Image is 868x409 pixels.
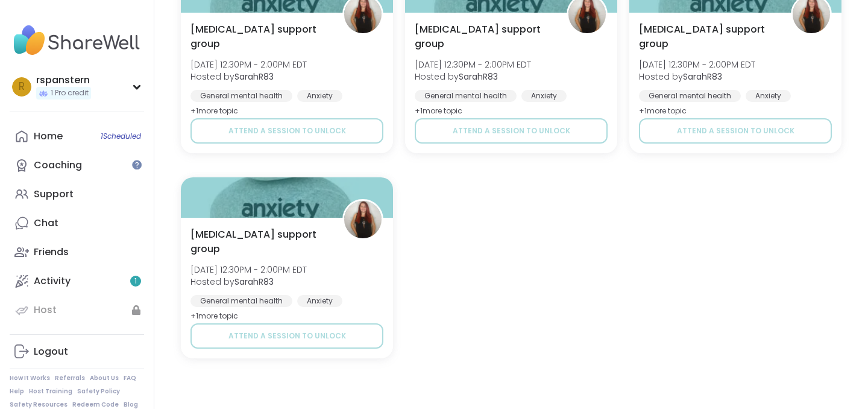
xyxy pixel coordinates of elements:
div: Friends [34,246,69,259]
button: Attend a session to unlock [639,118,832,144]
span: [DATE] 12:30PM - 2:00PM EDT [415,59,531,71]
div: Chat [34,217,58,230]
div: Anxiety [521,90,567,102]
span: Hosted by [639,71,755,83]
a: Blog [124,401,138,409]
button: Attend a session to unlock [415,118,608,144]
a: Safety Policy [77,387,120,396]
span: Attend a session to unlock [228,125,346,136]
span: Hosted by [415,71,531,83]
a: Chat [10,209,144,238]
span: [DATE] 12:30PM - 2:00PM EDT [190,264,307,276]
span: [DATE] 12:30PM - 2:00PM EDT [639,59,755,71]
img: ShareWell Nav Logo [10,19,144,62]
a: Friends [10,238,144,267]
div: Support [34,188,74,201]
a: Help [10,387,24,396]
a: Safety Resources [10,401,68,409]
div: Host [34,303,57,317]
a: How It Works [10,374,50,382]
a: Logout [10,337,144,366]
button: Attend a session to unlock [190,323,383,349]
div: Anxiety [746,90,791,102]
b: SarahR83 [459,71,498,83]
a: Referrals [55,374,85,382]
a: Support [10,180,144,209]
div: rspanstern [36,74,91,87]
b: SarahR83 [683,71,722,83]
a: Coaching [10,151,144,180]
span: [MEDICAL_DATA] support group [190,22,329,51]
span: Attend a session to unlock [677,125,794,136]
span: 1 Scheduled [101,132,141,141]
div: General mental health [190,295,292,307]
button: Attend a session to unlock [190,118,383,144]
span: Attend a session to unlock [453,125,570,136]
a: Host Training [29,387,72,396]
div: Coaching [34,159,82,172]
span: [MEDICAL_DATA] support group [415,22,553,51]
span: Hosted by [190,276,307,288]
div: Activity [34,274,71,288]
span: [MEDICAL_DATA] support group [639,22,778,51]
div: General mental health [639,90,741,102]
a: Host [10,296,144,325]
span: [DATE] 12:30PM - 2:00PM EDT [190,59,307,71]
a: Home1Scheduled [10,122,144,151]
b: SarahR83 [234,71,274,83]
a: Redeem Code [72,401,119,409]
div: General mental health [190,90,292,102]
div: Home [34,130,63,143]
div: Anxiety [297,90,342,102]
span: Attend a session to unlock [228,331,346,341]
a: Activity1 [10,267,144,296]
span: [MEDICAL_DATA] support group [190,227,329,256]
a: About Us [90,374,119,382]
div: General mental health [415,90,517,102]
a: FAQ [124,374,136,382]
span: 1 [134,276,137,287]
div: Anxiety [297,295,342,307]
iframe: Spotlight [132,160,142,170]
b: SarahR83 [234,276,274,288]
span: Hosted by [190,71,307,83]
span: 1 Pro credit [51,88,89,98]
img: SarahR83 [344,201,382,238]
div: Logout [34,345,68,358]
span: r [19,79,25,95]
